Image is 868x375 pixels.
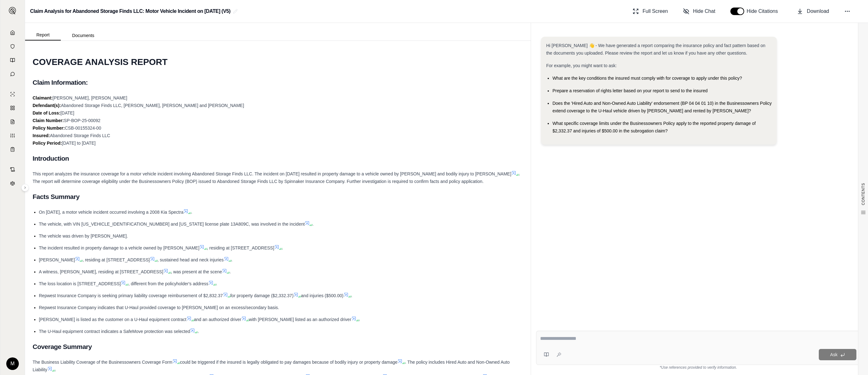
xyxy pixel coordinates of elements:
a: Claim Coverage [4,115,21,128]
span: . [197,329,199,334]
span: . [282,245,283,250]
h2: Introduction [33,152,523,165]
span: could be triggered if the insured is legally obligated to pay damages because of bodily injury or... [180,360,397,365]
strong: Claim Number: [33,118,64,123]
a: Documents Vault [4,40,21,53]
h2: Coverage Summary [33,340,523,353]
span: . The policy includes Hired Auto and Non-Owned Auto Liability [33,360,510,372]
span: Repwest Insurance Company indicates that U-Haul provided coverage to [PERSON_NAME] on an excess/s... [39,305,279,310]
h1: COVERAGE ANALYSIS REPORT [33,53,523,71]
a: Chat [4,68,21,80]
span: [PERSON_NAME] [39,257,75,262]
span: Full Screen [643,8,668,15]
span: , residing at [STREET_ADDRESS] [207,245,274,250]
span: Ask [830,352,837,357]
span: [PERSON_NAME] is listed as the customer on a U-Haul equipment contract [39,317,187,322]
span: Hide Chat [693,8,715,15]
span: [DATE] [60,110,74,115]
h2: Facts Summary [33,190,523,203]
span: . [216,281,217,286]
span: Hi [PERSON_NAME] 👋 - We have generated a report comparing the insurance policy and fact pattern b... [546,43,765,56]
span: , residing at [STREET_ADDRESS] [82,257,150,262]
span: SP-BOP-25-00092 [64,118,101,123]
span: Repwest Insurance Company is seeking primary liability coverage reimbursement of $2,832.37 [39,293,223,298]
strong: Policy Number: [33,126,65,131]
span: , different from the policyholder's address [128,281,208,286]
strong: Defendant(s): [33,103,61,108]
span: [PERSON_NAME], [PERSON_NAME] [53,95,127,100]
a: Prompt Library [4,54,21,67]
span: with [PERSON_NAME] listed as an authorized driver [249,317,351,322]
button: Download [794,5,832,18]
span: For example, you might want to ask: [546,63,617,68]
div: *Use references provided to verify information. [536,365,860,370]
span: A witness, [PERSON_NAME], residing at [STREET_ADDRESS] [39,269,163,274]
strong: Claimant: [33,95,53,100]
span: [DATE] to [DATE] [62,141,96,146]
h2: Claim Information: [33,76,523,89]
button: Expand sidebar [6,4,19,17]
span: . [312,222,313,227]
a: Policy Comparisons [4,102,21,114]
span: for property damage ($2,332.37) [230,293,294,298]
span: CSB-00155324-00 [65,126,101,131]
a: Custom Report [4,129,21,142]
span: and an authorized driver [194,317,241,322]
span: On [DATE], a motor vehicle incident occurred involving a 2008 Kia Spectra [39,210,183,215]
span: Download [807,8,829,15]
span: The U-Haul equipment contract indicates a SafeMove protection was selected [39,329,190,334]
a: Contract Analysis [4,163,21,176]
span: What are the key conditions the insured must comply with for coverage to apply under this policy? [552,76,742,81]
span: The loss location is [STREET_ADDRESS] [39,281,121,286]
span: The incident resulted in property damage to a vehicle owned by [PERSON_NAME] [39,245,199,250]
button: Report [25,30,61,40]
span: and injuries ($500.00) [301,293,343,298]
a: Coverage Table [4,143,21,156]
strong: Policy Period: [33,141,62,146]
span: . [231,257,233,262]
button: Expand sidebar [21,184,29,191]
span: . [359,317,360,322]
span: What specific coverage limits under the Businessowners Policy apply to the reported property dama... [552,121,755,133]
span: . [55,367,56,372]
strong: Insured: [33,133,50,138]
span: The Business Liability Coverage of the Businessowners Coverage Form [33,360,172,365]
span: CONTENTS [861,183,866,205]
strong: Date of Loss: [33,110,60,115]
button: Documents [61,30,106,40]
span: Abandoned Storage Finds LLC [50,133,110,138]
a: Home [4,26,21,39]
span: . [191,210,192,215]
a: Legal Search Engine [4,177,21,190]
span: Does the 'Hired Auto and Non-Owned Auto Liability' endorsement (BP 04 04 01 10) in the Businessow... [552,101,771,113]
button: Hide Chat [681,5,718,18]
span: . [229,269,231,274]
span: Prepare a reservation of rights letter based on your report to send to the insured [552,88,708,93]
button: Ask [819,349,856,360]
span: This report analyzes the insurance coverage for a motor vehicle incident involving Abandoned Stor... [33,171,511,176]
span: . [351,293,352,298]
span: The vehicle was driven by [PERSON_NAME]. [39,233,128,238]
span: Abandoned Storage Finds LLC, [PERSON_NAME], [PERSON_NAME] and [PERSON_NAME] [61,103,244,108]
button: Full Screen [630,5,671,18]
div: M [6,357,19,370]
span: , sustained head and neck injuries [157,257,224,262]
img: Expand sidebar [9,7,16,14]
h2: Claim Analysis for Abandoned Storage Finds LLC: Motor Vehicle Incident on [DATE] (V5) [30,6,230,17]
span: The vehicle, with VIN [US_VEHICLE_IDENTIFICATION_NUMBER] and [US_STATE] license plate 13A809C, wa... [39,222,305,227]
a: Single Policy [4,88,21,100]
span: Hide Citations [747,8,782,15]
span: , was present at the scene [171,269,222,274]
